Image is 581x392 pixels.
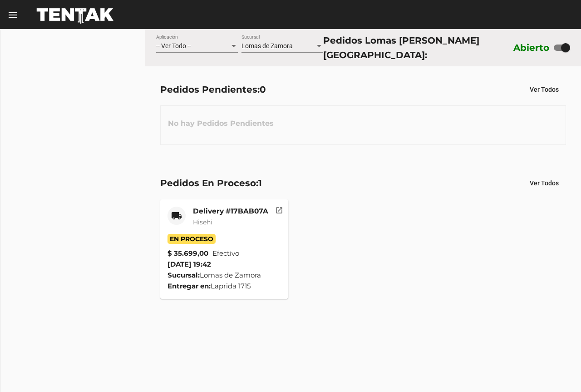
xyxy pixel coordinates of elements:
[167,234,216,244] span: En Proceso
[160,176,262,190] div: Pedidos En Proceso:
[167,248,208,259] strong: $ 35.699,00
[260,84,266,95] span: 0
[161,110,281,137] h3: No hay Pedidos Pendientes
[543,356,572,383] iframe: chat widget
[156,42,191,50] span: -- Ver Todo --
[212,248,239,259] span: Efectivo
[167,281,281,292] div: Laprida 1715
[167,260,211,268] span: [DATE] 19:42
[160,82,266,97] div: Pedidos Pendientes:
[167,271,200,279] strong: Sucursal:
[530,86,559,93] span: Ver Todos
[522,81,566,98] button: Ver Todos
[258,178,262,189] span: 1
[167,282,211,290] strong: Entregar en:
[513,40,550,55] label: Abierto
[193,207,268,216] mat-card-title: Delivery #17BAB07A
[167,270,281,281] div: Lomas de Zamora
[323,33,509,62] div: Pedidos Lomas [PERSON_NAME][GEOGRAPHIC_DATA]:
[193,218,212,226] span: Hisehi
[171,210,182,221] mat-icon: local_shipping
[530,179,559,187] span: Ver Todos
[241,42,293,50] span: Lomas de Zamora
[7,10,18,20] mat-icon: menu
[522,175,566,191] button: Ver Todos
[275,205,283,213] mat-icon: open_in_new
